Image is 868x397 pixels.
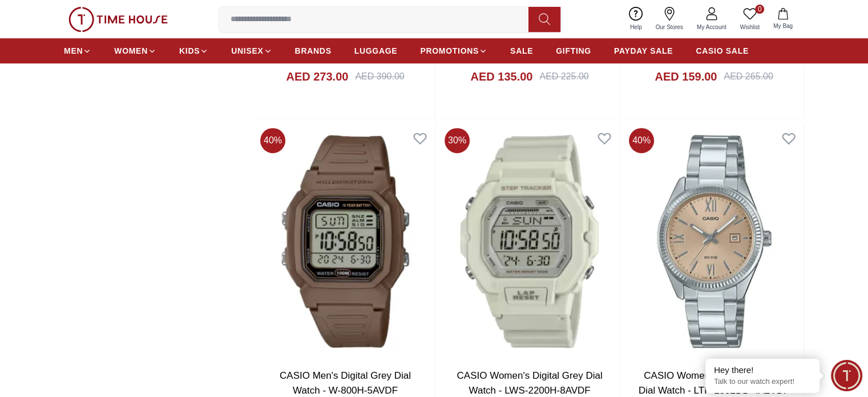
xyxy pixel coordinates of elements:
span: PROMOTIONS [420,45,479,57]
a: 0Wishlist [733,5,766,34]
a: CASIO SALE [696,41,749,61]
h4: AED 135.00 [470,69,532,85]
a: PAYDAY SALE [614,41,673,61]
h4: AED 273.00 [286,69,348,85]
a: PROMOTIONS [420,41,487,61]
img: ... [68,7,168,32]
p: Talk to our watch expert! [714,377,811,387]
span: 0 [755,5,764,14]
span: WOMEN [114,45,148,57]
span: GIFTING [556,45,591,57]
a: SALE [510,41,533,61]
div: AED 390.00 [355,70,404,83]
button: My Bag [766,6,800,33]
span: Our Stores [651,23,688,31]
span: My Account [692,23,731,31]
h4: AED 159.00 [655,69,717,85]
a: CASIO Women's Analog Orange Dial Watch - LTP-1302DD-4A2VDF [639,370,790,396]
div: AED 265.00 [724,70,773,83]
span: 30 % [445,128,470,153]
a: MEN [64,41,91,61]
a: Help [623,5,649,34]
a: LUGGAGE [354,41,398,61]
a: KIDS [179,41,208,61]
a: GIFTING [556,41,591,61]
span: MEN [64,45,83,57]
span: SALE [510,45,533,57]
a: UNISEX [231,41,272,61]
div: AED 225.00 [539,70,588,83]
span: CASIO SALE [696,45,749,57]
img: CASIO Men's Digital Grey Dial Watch - W-800H-5AVDF [256,123,435,359]
a: CASIO Women's Digital Grey Dial Watch - LWS-2200H-8AVDF [457,370,602,396]
span: LUGGAGE [354,45,398,57]
a: Our Stores [649,5,690,34]
img: CASIO Women's Analog Orange Dial Watch - LTP-1302DD-4A2VDF [624,123,804,359]
a: WOMEN [114,41,156,61]
div: Chat Widget [831,360,862,391]
span: Help [625,23,647,31]
span: 40 % [629,128,654,153]
img: CASIO Women's Digital Grey Dial Watch - LWS-2200H-8AVDF [440,123,619,359]
span: My Bag [769,22,797,30]
a: CASIO Men's Digital Grey Dial Watch - W-800H-5AVDF [280,370,411,396]
span: UNISEX [231,45,263,57]
span: Wishlist [736,23,764,31]
div: Hey there! [714,364,811,376]
span: KIDS [179,45,200,57]
span: PAYDAY SALE [614,45,673,57]
span: BRANDS [295,45,332,57]
span: 40 % [260,128,285,153]
a: BRANDS [295,41,332,61]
